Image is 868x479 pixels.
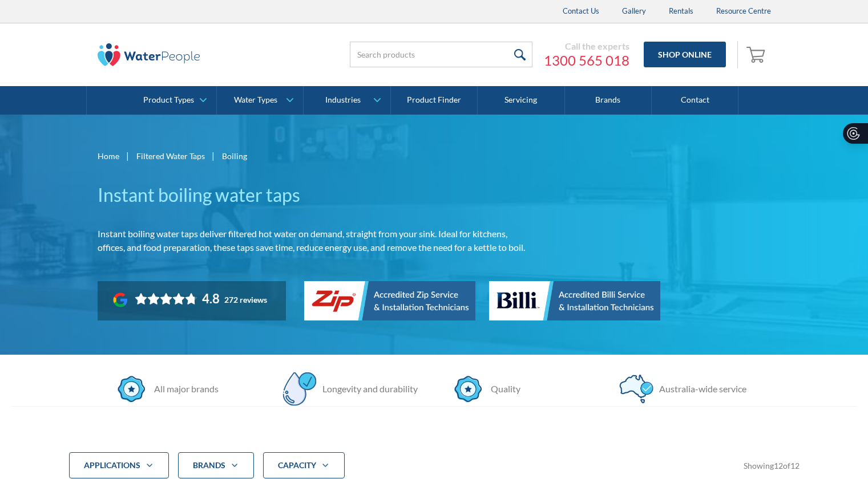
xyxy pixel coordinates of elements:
[653,382,746,396] div: Australia-wide service
[746,45,768,63] img: shopping cart
[98,227,536,254] p: Instant boiling water taps deliver filtered hot water on demand, straight from your sink. Ideal f...
[263,452,345,478] div: CAPACITY
[143,95,194,105] div: Product Types
[304,86,390,115] a: Industries
[98,43,200,66] img: The Water People
[211,149,216,163] div: |
[350,42,532,67] input: Search products
[744,460,800,472] div: Showing of
[565,86,652,115] a: Brands
[202,291,220,307] div: 4.8
[193,460,225,471] div: Brands
[544,52,629,69] a: 1300 565 018
[125,149,131,163] div: |
[224,295,267,305] div: 272 reviews
[317,382,418,396] div: Longevity and durability
[135,291,220,307] div: Rating: 4.8 out of 5
[98,150,119,162] a: Home
[652,86,738,115] a: Contact
[234,95,277,105] div: Water Types
[148,382,219,396] div: All major brands
[485,382,520,396] div: Quality
[478,86,564,115] a: Servicing
[391,86,478,115] a: Product Finder
[790,461,800,470] span: 12
[130,86,216,115] a: Product Types
[278,460,316,470] strong: CAPACITY
[217,86,303,115] a: Water Types
[98,181,536,209] h1: Instant boiling water taps
[644,42,726,67] a: Shop Online
[325,95,361,105] div: Industries
[69,452,169,478] div: applications
[544,40,629,52] div: Call the experts
[744,41,771,68] a: Open empty cart
[84,460,140,471] div: applications
[136,150,205,162] a: Filtered Water Taps
[774,461,783,470] span: 12
[178,452,254,478] div: Brands
[222,150,247,162] div: Boiling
